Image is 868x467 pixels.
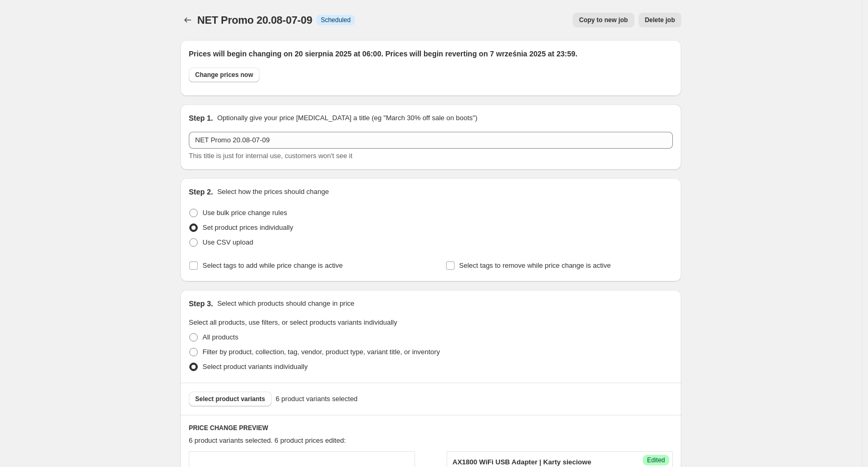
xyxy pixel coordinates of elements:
span: Delete job [645,16,675,24]
span: Use CSV upload [202,238,253,246]
span: Change prices now [195,71,253,79]
p: Select how the prices should change [217,187,329,197]
button: Select product variants [189,392,272,406]
span: Select product variants [195,395,265,403]
button: Price change jobs [180,13,195,27]
span: Filter by product, collection, tag, vendor, product type, variant title, or inventory [202,348,440,356]
h2: Prices will begin changing on 20 sierpnia 2025 at 06:00. Prices will begin reverting on 7 wrześni... [189,48,673,59]
button: Copy to new job [573,13,634,27]
span: 6 product variants selected. 6 product prices edited: [189,436,346,444]
span: Select tags to remove while price change is active [459,261,611,269]
span: This title is just for internal use, customers won't see it [189,152,352,160]
h2: Step 3. [189,298,213,309]
span: Edited [647,456,665,464]
h6: PRICE CHANGE PREVIEW [189,424,673,432]
span: NET Promo 20.08-07-09 [197,14,312,26]
p: Optionally give your price [MEDICAL_DATA] a title (eg "March 30% off sale on boots") [217,113,477,123]
span: Select product variants individually [202,363,307,371]
button: Change prices now [189,67,259,82]
span: 6 product variants selected [276,394,358,404]
input: 30% off holiday sale [189,132,673,149]
span: Scheduled [321,16,351,24]
span: Set product prices individually [202,223,293,231]
span: All products [202,333,238,341]
span: Select all products, use filters, or select products variants individually [189,318,397,326]
span: AX1800 WiFi USB Adapter | Karty sieciowe [452,458,591,466]
span: Use bulk price change rules [202,209,287,217]
span: Select tags to add while price change is active [202,261,343,269]
h2: Step 2. [189,187,213,197]
p: Select which products should change in price [217,298,354,309]
span: Copy to new job [579,16,628,24]
h2: Step 1. [189,113,213,123]
button: Delete job [639,13,681,27]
